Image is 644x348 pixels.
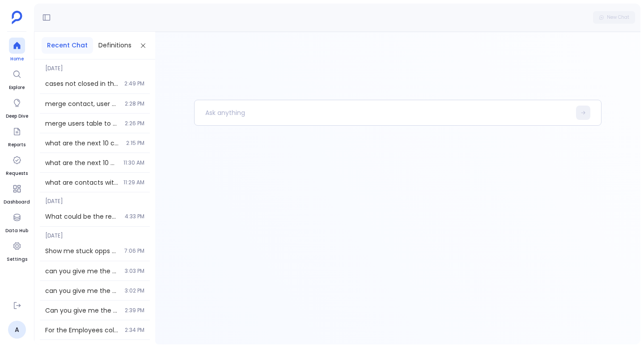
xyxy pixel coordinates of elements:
span: 7:06 PM [124,247,144,255]
span: merge users table to above result. [45,119,119,128]
span: 2:26 PM [125,120,144,127]
span: [DATE] [40,59,150,72]
span: [DATE] [40,227,150,239]
span: 4:33 PM [125,213,144,220]
span: [DATE] [40,192,150,205]
span: 11:29 AM [123,179,144,186]
button: Definitions [93,37,137,54]
span: 2:49 PM [124,80,144,87]
a: Reports [8,123,25,149]
span: 3:03 PM [125,267,144,275]
span: what are contacts with top 10 ARR [45,178,118,187]
button: Recent Chat [42,37,93,54]
span: 3:02 PM [125,287,144,294]
span: Deep Dive [6,113,28,120]
span: Home [9,55,25,63]
span: For the Employees columns in accounts table can you give me the percentike? [45,326,119,335]
img: petavue logo [12,11,22,24]
span: What could be the reasons few accounts do not have contacts attached to it? [45,212,119,221]
span: 2:34 PM [125,327,144,334]
span: what are the next 10 contacts to expire [45,158,118,167]
span: Explore [9,84,25,91]
span: 2:39 PM [125,307,144,314]
a: Settings [7,238,27,263]
a: Dashboard [4,181,30,206]
span: Data Hub [5,227,28,234]
a: Explore [9,66,25,91]
span: Can you give me the stats of employee columns like mean, median, max, min, std dev and also the p... [45,306,119,315]
a: Deep Dive [6,95,28,120]
span: Show me stuck opps based industry and segments [45,246,119,255]
span: 2:28 PM [125,100,144,107]
span: 11:30 AM [123,159,144,166]
span: can you give me the minimum and maximum dates for createdDate? I wanna see their range as well [45,286,119,295]
span: Dashboard [4,199,30,206]
span: Settings [7,256,27,263]
a: Home [9,38,25,63]
span: can you give me the minimum and maximum dates for createdDate? I wanna see their range as well i ... [45,267,119,276]
a: Data Hub [5,209,28,234]
span: merge contact, user and opportunity table. [45,99,119,108]
span: Requests [6,170,28,177]
span: 2:15 PM [126,140,144,147]
a: Requests [6,152,28,177]
span: what are the next 10 contacts to expire [45,139,121,148]
span: cases not closed in the last 2 years. [45,79,119,88]
span: Reports [8,141,25,149]
a: A [8,321,26,339]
